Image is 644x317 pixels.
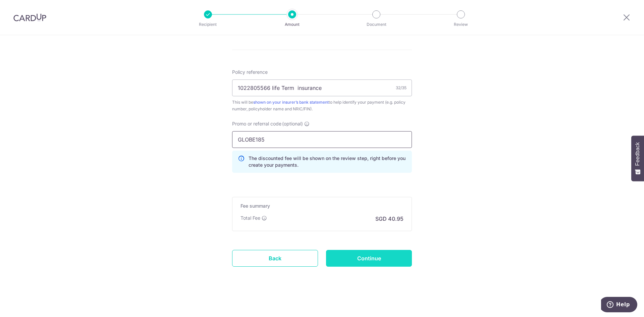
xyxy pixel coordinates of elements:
[240,203,404,209] h5: Fee summary
[183,21,233,28] p: Recipient
[253,100,329,105] a: shown on your insurer’s bank statement
[240,215,260,221] p: Total Fee
[232,120,281,127] span: Promo or referral code
[232,250,318,267] a: Back
[326,250,412,267] input: Continue
[396,85,407,91] div: 32/35
[352,21,401,28] p: Document
[601,297,637,314] iframe: Opens a widget where you can find more information
[282,120,303,127] span: (optional)
[267,21,317,28] p: Amount
[635,142,641,166] span: Feedback
[249,155,406,168] p: The discounted fee will be shown on the review step, right before you create your payments.
[436,21,486,28] p: Review
[232,99,412,112] div: This will be to help identify your payment (e.g. policy number, policyholder name and NRIC/FIN).
[631,136,644,181] button: Feedback - Show survey
[13,13,46,21] img: CardUp
[232,69,268,75] label: Policy reference
[375,215,404,223] p: SGD 40.95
